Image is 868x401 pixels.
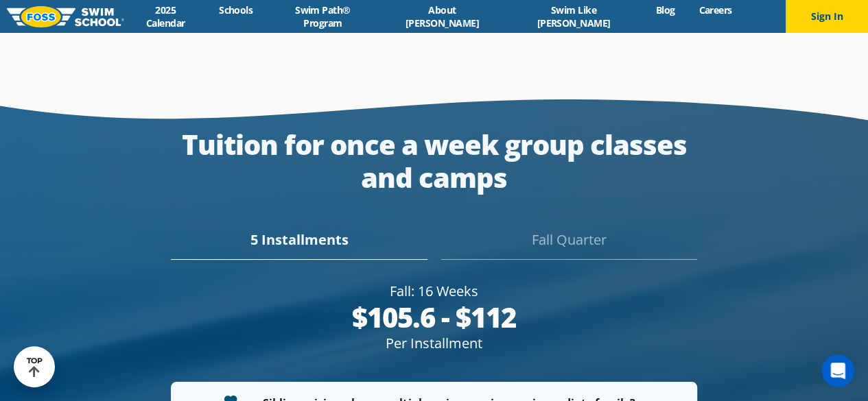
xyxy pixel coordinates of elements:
[171,301,697,334] div: $105.6 - $112
[265,3,381,29] a: Swim Path® Program
[171,282,697,301] div: Fall: 16 Weeks
[207,3,265,16] a: Schools
[821,354,854,387] iframe: Intercom live chat
[504,3,644,29] a: Swim Like [PERSON_NAME]
[7,6,124,27] img: FOSS Swim School Logo
[687,3,744,16] a: Careers
[124,3,207,29] a: 2025 Calendar
[381,3,504,29] a: About [PERSON_NAME]
[171,128,697,194] div: Tuition for once a week group classes and camps
[171,230,427,260] div: 5 Installments
[644,3,687,16] a: Blog
[171,334,697,353] div: Per Installment
[27,356,43,378] div: TOP
[441,230,697,260] div: Fall Quarter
